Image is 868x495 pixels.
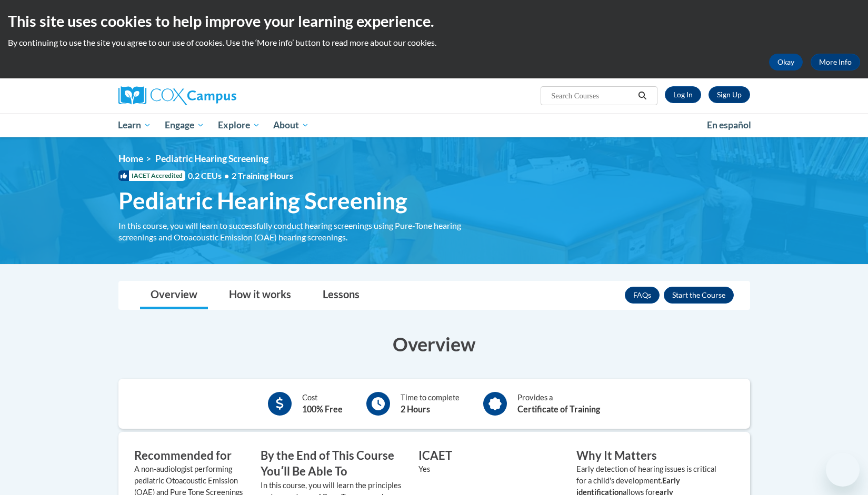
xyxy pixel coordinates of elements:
[118,86,318,105] a: Cox Campus
[302,404,343,414] b: 100% Free
[8,11,860,32] h2: This site uses cookies to help improve your learning experience.
[103,113,766,137] div: Main menu
[517,392,600,416] div: Provides a
[188,170,293,181] span: 0.2 CEUs
[266,113,316,137] a: About
[155,153,268,164] span: Pediatric Hearing Screening
[401,404,430,414] b: 2 Hours
[811,54,860,70] a: More Info
[224,170,229,180] span: •
[273,119,309,132] span: About
[134,448,245,464] h3: Recommended for
[576,448,719,464] h3: Why It Matters
[550,89,634,102] input: Search Courses
[8,37,860,48] p: By continuing to use the site you agree to our use of cookies. Use the ‘More info’ button to read...
[118,153,143,164] a: Home
[418,464,430,473] value: Yes
[709,86,750,103] a: Register
[218,119,260,132] span: Explore
[707,119,751,130] span: En español
[140,281,208,309] a: Overview
[118,187,407,215] span: Pediatric Hearing Screening
[118,119,151,132] span: Learn
[218,281,302,309] a: How it works
[517,404,600,414] b: Certificate of Training
[118,86,236,105] img: Cox Campus
[118,331,750,357] h3: Overview
[261,448,403,480] h3: By the End of This Course Youʹll Be Able To
[826,453,860,487] iframe: Button to launch messaging window
[118,170,185,181] span: IACET Accredited
[634,89,650,102] button: Search
[665,86,701,103] a: Log In
[664,287,734,304] button: Enroll
[112,113,158,137] a: Learn
[625,287,660,304] a: FAQs
[158,113,211,137] a: Engage
[165,119,204,132] span: Engage
[312,281,370,309] a: Lessons
[302,392,343,416] div: Cost
[118,220,482,243] div: In this course, you will learn to successfully conduct hearing screenings using Pure-Tone hearing...
[401,392,460,416] div: Time to complete
[418,448,561,464] h3: ICAET
[232,170,293,180] span: 2 Training Hours
[700,114,758,136] a: En español
[211,113,267,137] a: Explore
[769,54,803,70] button: Okay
